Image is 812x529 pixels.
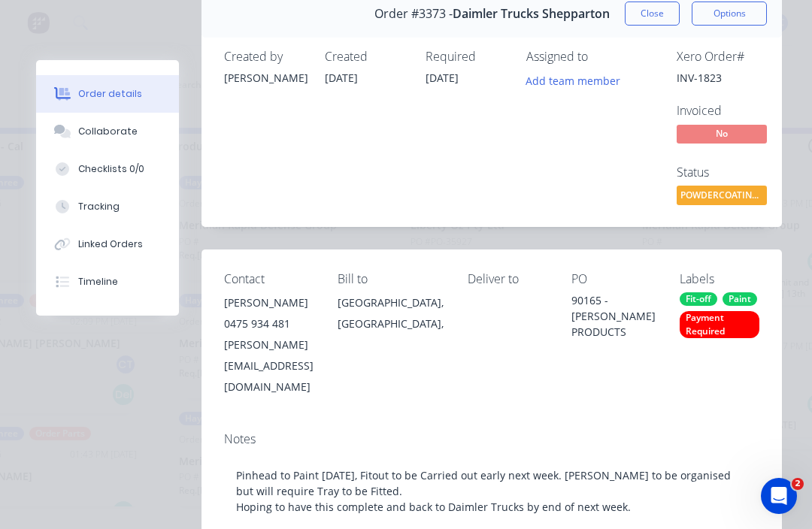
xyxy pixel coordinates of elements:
span: 2 [792,478,804,490]
div: Fit-off [680,292,717,306]
div: 90165 - [PERSON_NAME] PRODUCTS [571,292,656,340]
span: [DATE] [426,71,459,85]
div: Timeline [78,275,118,289]
div: Deliver to [468,272,547,286]
div: PO [571,272,656,286]
button: Close [625,2,680,26]
button: Checklists 0/0 [36,150,179,188]
span: No [677,125,767,144]
button: Timeline [36,263,179,301]
div: Bill to [338,272,444,286]
span: [DATE] [325,71,358,85]
span: Order #3373 - [374,7,453,21]
div: Created by [224,50,307,64]
div: Assigned to [526,50,677,64]
div: Collaborate [78,125,138,138]
button: POWDERCOATING/P... [677,186,767,208]
span: POWDERCOATING/P... [677,186,767,204]
button: Add team member [526,70,629,90]
button: Options [692,2,767,26]
button: Order details [36,75,179,113]
div: Invoiced [677,104,789,118]
div: [GEOGRAPHIC_DATA], [GEOGRAPHIC_DATA], [338,292,444,340]
div: Payment Required [680,311,759,338]
div: Checklists 0/0 [78,162,144,176]
button: Linked Orders [36,225,179,263]
div: [PERSON_NAME]0475 934 481[PERSON_NAME][EMAIL_ADDRESS][DOMAIN_NAME] [224,292,314,398]
span: Daimler Trucks Shepparton [453,7,610,21]
div: Order details [78,87,142,101]
div: Notes [224,432,759,446]
div: INV-1823 [677,70,789,86]
div: [PERSON_NAME] [224,292,314,313]
iframe: Intercom live chat [761,478,797,514]
div: Labels [680,272,759,286]
div: Created [325,50,408,64]
div: Xero Order # [677,50,789,64]
div: Tracking [78,200,120,213]
div: Status [677,165,789,180]
div: [PERSON_NAME] [224,70,307,86]
button: Collaborate [36,113,179,150]
div: [GEOGRAPHIC_DATA], [GEOGRAPHIC_DATA], [338,292,444,334]
div: Linked Orders [78,237,143,251]
div: Contact [224,272,314,286]
div: [PERSON_NAME][EMAIL_ADDRESS][DOMAIN_NAME] [224,334,314,398]
div: Paint [723,292,757,306]
div: 0475 934 481 [224,313,314,334]
button: Add team member [518,70,629,90]
button: Tracking [36,188,179,225]
div: Required [426,50,508,64]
